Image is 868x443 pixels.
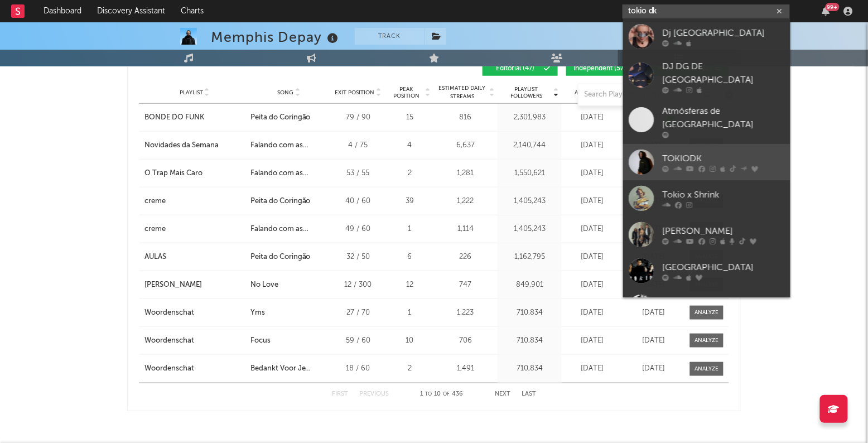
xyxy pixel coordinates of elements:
[626,363,682,374] div: [DATE]
[436,224,495,235] div: 1,114
[333,363,383,374] div: 18 / 60
[250,196,327,207] a: Peita do Coringão
[389,335,431,346] div: 10
[623,4,790,18] input: Search for artists
[333,335,383,346] div: 59 / 60
[575,89,604,96] span: Added On
[436,140,495,151] div: 6,637
[662,105,785,132] div: Atmósferas de [GEOGRAPHIC_DATA]
[389,140,431,151] div: 4
[250,168,327,179] a: Falando com as Favelas
[389,252,431,263] div: 6
[389,196,431,207] div: 39
[389,224,431,235] div: 1
[389,168,431,179] div: 2
[144,280,245,291] a: [PERSON_NAME]
[411,388,472,401] div: 1 10 436
[436,252,495,263] div: 226
[144,280,202,291] div: [PERSON_NAME]
[626,307,682,319] div: [DATE]
[389,307,431,319] div: 1
[333,224,383,235] div: 49 / 60
[623,55,790,99] a: DJ DG DE [GEOGRAPHIC_DATA]
[389,363,431,374] div: 2
[144,168,245,179] a: O Trap Mais Caro
[436,335,495,346] div: 706
[500,335,559,346] div: 710,834
[333,252,383,263] div: 32 / 50
[623,216,790,253] a: [PERSON_NAME]
[333,140,383,151] div: 4 / 75
[436,112,495,123] div: 816
[359,391,389,397] button: Previous
[565,140,620,151] div: [DATE]
[250,140,327,151] a: Falando com as Favelas
[332,391,348,397] button: First
[483,61,558,76] button: Editorial(47)
[180,89,203,96] span: Playlist
[144,168,202,179] div: O Trap Mais Caro
[662,261,785,275] div: [GEOGRAPHIC_DATA]
[333,307,383,319] div: 27 / 70
[333,168,383,179] div: 53 / 55
[436,84,488,101] span: Estimated Daily Streams
[500,363,559,374] div: 710,834
[144,335,245,346] a: Woordenschat
[144,140,245,151] a: Novidades da Semana
[565,280,620,291] div: [DATE]
[623,144,790,180] a: TOKIODK
[822,7,830,16] button: 99+
[250,363,327,374] a: Bedankt Voor Je Mening
[144,112,245,123] a: BONDE DO FUNK
[565,307,620,319] div: [DATE]
[500,307,559,319] div: 710,834
[144,335,194,346] div: Woordenschat
[500,196,559,207] div: 1,405,243
[144,196,166,207] div: creme
[250,252,327,263] a: Peita do Coringão
[250,280,278,291] div: No Love
[565,224,620,235] div: [DATE]
[662,27,785,40] div: Dj [GEOGRAPHIC_DATA]
[662,297,785,311] div: [PERSON_NAME]
[144,252,245,263] a: AULAS
[662,60,785,87] div: DJ DG DE [GEOGRAPHIC_DATA]
[623,289,790,325] a: [PERSON_NAME]
[662,225,785,238] div: [PERSON_NAME]
[250,112,327,123] a: Peita do Coringão
[826,3,840,11] div: 99 +
[623,180,790,216] a: Tokio x Shrink
[389,86,424,99] span: Peak Position
[565,196,620,207] div: [DATE]
[333,280,383,291] div: 12 / 300
[144,140,219,151] div: Novidades da Semana
[662,152,785,166] div: TOKIODK
[522,391,536,397] button: Last
[500,140,559,151] div: 2,140,744
[436,280,495,291] div: 747
[500,112,559,123] div: 2,301,983
[250,252,311,263] div: Peita do Coringão
[211,28,341,46] div: Memphis Depay
[250,224,327,235] a: Falando com as Favelas
[500,280,559,291] div: 849,901
[436,196,495,207] div: 1,222
[626,335,682,346] div: [DATE]
[144,363,194,374] div: Woordenschat
[500,86,552,99] span: Playlist Followers
[436,168,495,179] div: 1,281
[436,307,495,319] div: 1,223
[144,307,194,319] div: Woordenschat
[495,391,510,397] button: Next
[443,392,450,397] span: of
[144,252,166,263] div: AULAS
[144,196,245,207] a: creme
[250,280,327,291] a: No Love
[355,28,425,45] button: Track
[333,196,383,207] div: 40 / 60
[565,252,620,263] div: [DATE]
[277,89,293,96] span: Song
